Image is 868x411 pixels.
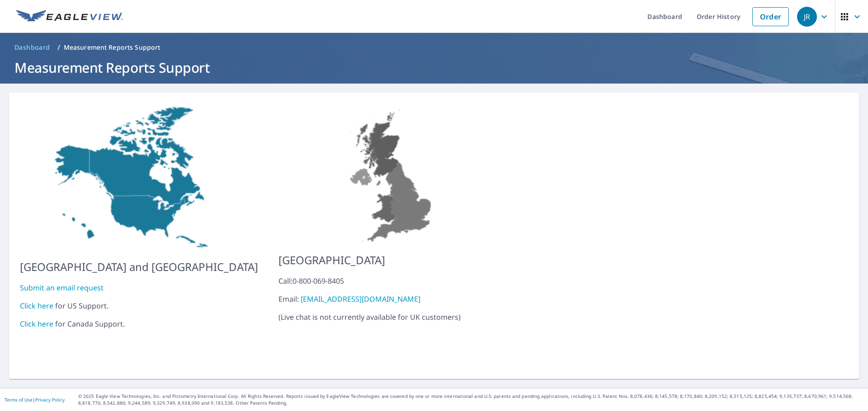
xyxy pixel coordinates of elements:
p: © 2025 Eagle View Technologies, Inc. and Pictometry International Corp. All Rights Reserved. Repo... [78,393,863,406]
p: ( Live chat is not currently available for UK customers ) [278,276,506,322]
p: | [5,397,65,402]
li: / [57,42,60,53]
div: Email: [278,294,506,304]
p: Measurement Reports Support [64,43,160,52]
p: [GEOGRAPHIC_DATA] and [GEOGRAPHIC_DATA] [20,259,258,275]
img: US-MAP [20,103,258,252]
img: US-MAP [278,103,506,245]
a: Click here [20,301,53,311]
a: Terms of Use [5,397,33,403]
img: EV Logo [16,10,123,23]
div: Call: 0-800-069-8405 [278,276,506,286]
a: Order [752,7,789,26]
nav: breadcrumb [11,40,857,55]
a: Dashboard [11,40,54,55]
a: Privacy Policy [35,397,65,403]
div: for Canada Support. [20,318,258,329]
a: Submit an email request [20,283,104,293]
a: Click here [20,319,53,329]
p: [GEOGRAPHIC_DATA] [278,252,506,268]
span: Dashboard [14,43,50,52]
div: for US Support. [20,300,258,311]
h1: Measurement Reports Support [11,58,857,77]
div: JR [797,7,817,27]
a: [EMAIL_ADDRESS][DOMAIN_NAME] [301,294,420,304]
